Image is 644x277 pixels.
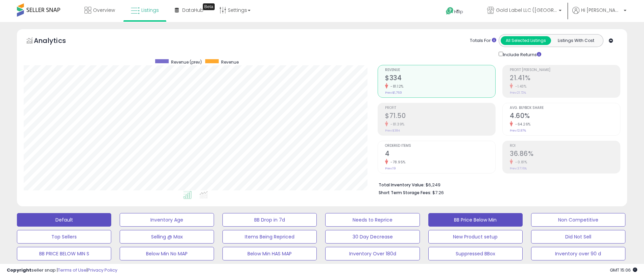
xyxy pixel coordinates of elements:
button: Suppressed BBox [428,247,523,260]
small: Prev: 19 [385,166,396,170]
span: 2025-10-9 15:06 GMT [610,267,637,273]
button: Did Not Sell [531,230,625,244]
button: Inventory over 90 d [531,247,625,260]
span: Listings [141,7,159,14]
li: $6,249 [379,180,615,188]
button: BB Drop in 7d [222,213,317,227]
button: BB PRICE BELOW MIN S [17,247,111,260]
small: Prev: $384 [385,129,400,133]
button: BB Price Below Min [428,213,523,227]
button: Below Min HAS MAP [222,247,317,260]
button: Inventory Age [120,213,214,227]
div: seller snap | | [7,267,117,274]
small: -78.95% [388,160,406,165]
button: Default [17,213,111,227]
button: 30 Day Decrease [325,230,420,244]
span: Hi [PERSON_NAME] [581,7,622,14]
span: Gold Label LLC ([GEOGRAPHIC_DATA]) [496,7,557,14]
span: DataHub [182,7,204,14]
span: Revenue [221,59,239,65]
small: Prev: 37.16% [510,166,527,170]
button: Top Sellers [17,230,111,244]
small: -1.43% [513,84,526,89]
button: All Selected Listings [501,36,551,45]
span: Help [454,9,463,15]
button: Needs to Reprice [325,213,420,227]
small: -81.39% [388,122,405,127]
small: -81.12% [388,84,404,89]
small: -64.26% [513,122,531,127]
button: Non Competitive [531,213,625,227]
div: Totals For [470,38,496,44]
b: Short Term Storage Fees: [379,190,431,195]
small: Prev: 21.72% [510,91,526,95]
small: Prev: 12.87% [510,129,526,133]
button: Items Being Repriced [222,230,317,244]
h2: $334 [385,74,495,83]
button: Inventory Over 180d [325,247,420,260]
button: Selling @ Max [120,230,214,244]
span: Ordered Items [385,144,495,148]
span: Avg. Buybox Share [510,106,620,110]
b: Total Inventory Value: [379,182,425,188]
h2: $71.50 [385,112,495,121]
div: Include Returns [494,50,549,58]
a: Privacy Policy [88,267,117,273]
button: Listings With Cost [551,36,601,45]
h2: 4 [385,150,495,159]
small: Prev: $1,769 [385,91,402,95]
span: ROI [510,144,620,148]
a: Help [440,2,476,22]
span: $7.26 [432,189,444,196]
span: Profit [385,106,495,110]
span: Profit [PERSON_NAME] [510,68,620,72]
h5: Analytics [34,36,79,47]
i: Get Help [446,7,454,15]
div: Tooltip anchor [203,3,215,10]
span: Revenue (prev) [171,59,202,65]
a: Terms of Use [58,267,87,273]
h2: 21.41% [510,74,620,83]
small: -0.81% [513,160,527,165]
h2: 4.60% [510,112,620,121]
button: Below Min No MAP [120,247,214,260]
strong: Copyright [7,267,31,273]
span: Revenue [385,68,495,72]
button: New Product setup [428,230,523,244]
span: Overview [93,7,115,14]
h2: 36.86% [510,150,620,159]
a: Hi [PERSON_NAME] [572,7,626,22]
